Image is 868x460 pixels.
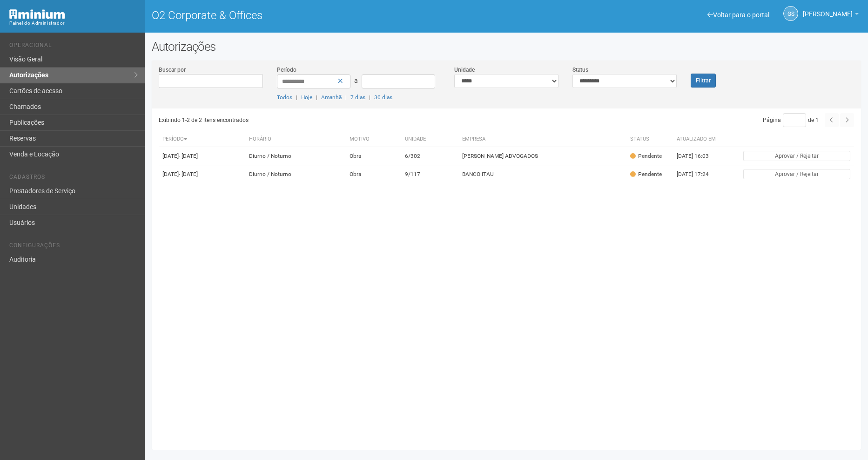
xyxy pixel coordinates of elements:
[346,165,401,183] td: Obra
[179,171,198,177] span: - [DATE]
[316,94,317,101] span: |
[401,147,458,165] td: 6/302
[245,132,346,147] th: Horário
[626,132,673,147] th: Status
[159,113,504,127] div: Exibindo 1-2 de 2 itens encontrados
[354,77,358,84] span: a
[630,152,662,160] div: Pendente
[345,94,347,101] span: |
[783,6,798,21] a: GS
[9,42,138,52] li: Operacional
[301,94,312,101] a: Hoje
[346,147,401,165] td: Obra
[9,19,138,27] div: Painel do Administrador
[9,174,138,183] li: Cadastros
[458,132,626,147] th: Empresa
[152,40,861,54] h2: Autorizações
[401,165,458,183] td: 9/117
[296,94,297,101] span: |
[159,165,245,183] td: [DATE]
[369,94,370,101] span: |
[458,147,626,165] td: [PERSON_NAME] ADVOGADOS
[159,132,245,147] th: Período
[9,242,138,252] li: Configurações
[9,9,65,19] img: Minium
[321,94,342,101] a: Amanhã
[245,147,346,165] td: Diurno / Noturno
[743,169,850,179] button: Aprovar / Rejeitar
[803,12,859,19] a: [PERSON_NAME]
[346,132,401,147] th: Motivo
[350,94,365,101] a: 7 dias
[707,11,769,19] a: Voltar para o portal
[152,9,499,21] h1: O2 Corporate & Offices
[401,132,458,147] th: Unidade
[277,94,292,101] a: Todos
[630,170,662,178] div: Pendente
[458,165,626,183] td: BANCO ITAU
[572,66,588,74] label: Status
[179,153,198,159] span: - [DATE]
[159,66,186,74] label: Buscar por
[277,66,296,74] label: Período
[673,165,724,183] td: [DATE] 17:24
[673,147,724,165] td: [DATE] 16:03
[743,151,850,161] button: Aprovar / Rejeitar
[763,117,819,123] span: Página de 1
[673,132,724,147] th: Atualizado em
[691,74,716,88] button: Filtrar
[159,147,245,165] td: [DATE]
[454,66,475,74] label: Unidade
[374,94,392,101] a: 30 dias
[803,1,853,18] span: Gabriela Souza
[245,165,346,183] td: Diurno / Noturno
